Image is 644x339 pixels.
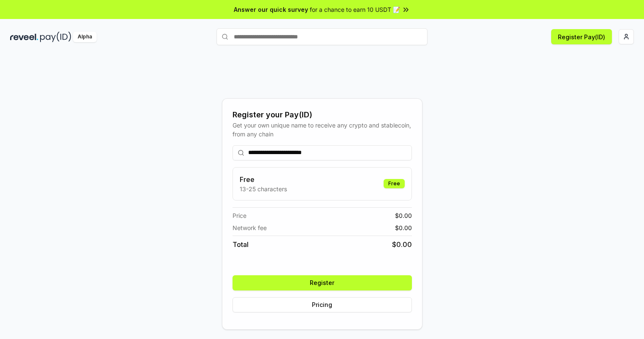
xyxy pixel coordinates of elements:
[240,174,287,184] h3: Free
[392,239,412,250] span: $ 0.00
[233,211,246,220] span: Price
[384,179,405,188] div: Free
[233,109,412,121] div: Register your Pay(ID)
[240,184,287,193] p: 13-25 characters
[233,121,412,138] div: Get your own unique name to receive any crypto and stablecoin, from any chain
[40,32,71,42] img: pay_id
[233,239,249,250] span: Total
[395,211,412,220] span: $ 0.00
[551,29,612,44] button: Register Pay(ID)
[310,5,400,14] span: for a chance to earn 10 USDT 📝
[233,275,412,290] button: Register
[73,32,97,42] div: Alpha
[233,223,267,232] span: Network fee
[234,5,308,14] span: Answer our quick survey
[10,32,38,42] img: reveel_dark
[395,223,412,232] span: $ 0.00
[233,297,412,312] button: Pricing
